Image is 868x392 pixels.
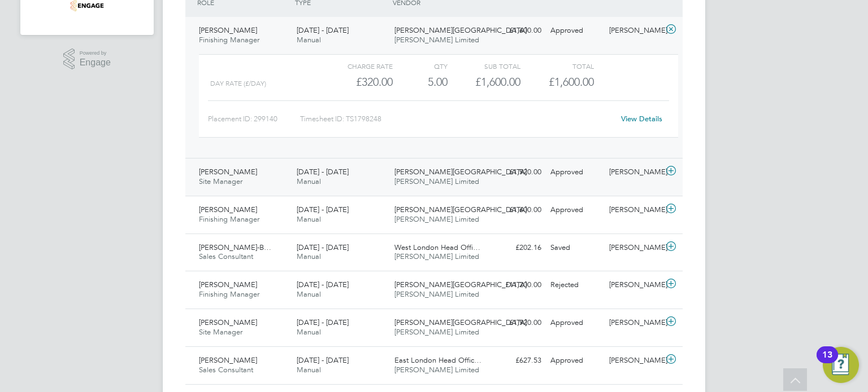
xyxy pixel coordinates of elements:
div: £1,920.00 [487,314,546,332]
div: [PERSON_NAME] [605,239,663,257]
span: Manual [297,252,321,261]
span: [DATE] - [DATE] [297,280,349,289]
span: [PERSON_NAME] Limited [394,177,479,186]
span: Finishing Manager [199,289,259,299]
span: Site Manager [199,327,242,337]
span: Site Manager [199,177,242,186]
span: [PERSON_NAME] [199,25,257,35]
span: [PERSON_NAME] [199,280,257,289]
span: [PERSON_NAME] Limited [394,327,479,337]
span: Manual [297,177,321,186]
div: Charge rate [320,59,393,73]
div: £320.00 [320,73,393,91]
span: [DATE] - [DATE] [297,167,349,177]
div: Approved [546,201,605,219]
div: Placement ID: 299140 [208,110,300,128]
span: Manual [297,35,321,45]
span: West London Head Offi… [394,243,480,252]
div: £202.16 [487,239,546,257]
div: £11,200.00 [487,276,546,294]
span: [DATE] - [DATE] [297,25,349,35]
div: Approved [546,351,605,370]
a: View Details [621,114,662,124]
span: [PERSON_NAME] [199,205,257,214]
span: [PERSON_NAME] [199,355,257,365]
span: [PERSON_NAME]-B… [199,243,271,252]
div: QTY [393,59,448,73]
span: [PERSON_NAME][GEOGRAPHIC_DATA] [394,25,527,35]
div: £1,920.00 [487,163,546,182]
div: [PERSON_NAME] [605,314,663,332]
div: 13 [822,355,832,369]
div: 5.00 [393,73,448,91]
span: [PERSON_NAME] Limited [394,252,479,261]
div: [PERSON_NAME] [605,163,663,182]
span: [PERSON_NAME] Limited [394,35,479,45]
div: [PERSON_NAME] [605,21,663,40]
div: Approved [546,21,605,40]
span: [PERSON_NAME][GEOGRAPHIC_DATA] [394,167,527,177]
span: [PERSON_NAME][GEOGRAPHIC_DATA] [394,318,527,327]
span: [DATE] - [DATE] [297,355,349,365]
div: £627.53 [487,351,546,370]
div: Approved [546,163,605,182]
span: [DATE] - [DATE] [297,318,349,327]
div: Timesheet ID: TS1798248 [300,110,614,128]
div: £1,600.00 [448,73,520,91]
span: Day Rate (£/day) [210,80,266,87]
div: [PERSON_NAME] [605,276,663,294]
span: East London Head Offic… [394,355,481,365]
div: £1,600.00 [487,201,546,219]
span: Manual [297,365,321,375]
span: [PERSON_NAME] [199,167,257,177]
span: Finishing Manager [199,35,259,45]
div: Rejected [546,276,605,294]
div: Approved [546,314,605,332]
span: [PERSON_NAME] Limited [394,365,479,375]
span: [PERSON_NAME] [199,318,257,327]
span: £1,600.00 [549,75,594,89]
div: [PERSON_NAME] [605,201,663,219]
span: Manual [297,214,321,224]
span: Sales Consultant [199,252,253,261]
span: Engage [80,58,111,68]
div: [PERSON_NAME] [605,351,663,370]
span: [PERSON_NAME] Limited [394,289,479,299]
span: [PERSON_NAME][GEOGRAPHIC_DATA] [394,280,527,289]
span: Manual [297,289,321,299]
span: [DATE] - [DATE] [297,205,349,214]
button: Open Resource Center, 13 new notifications [823,347,859,383]
span: Finishing Manager [199,214,259,224]
a: Powered byEngage [63,49,111,70]
span: [PERSON_NAME][GEOGRAPHIC_DATA] [394,205,527,214]
div: Sub Total [448,59,520,73]
span: [PERSON_NAME] Limited [394,214,479,224]
div: Saved [546,239,605,257]
div: Total [520,59,593,73]
span: Manual [297,327,321,337]
div: £1,600.00 [487,21,546,40]
span: Powered by [80,49,111,58]
span: [DATE] - [DATE] [297,243,349,252]
span: Sales Consultant [199,365,253,375]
